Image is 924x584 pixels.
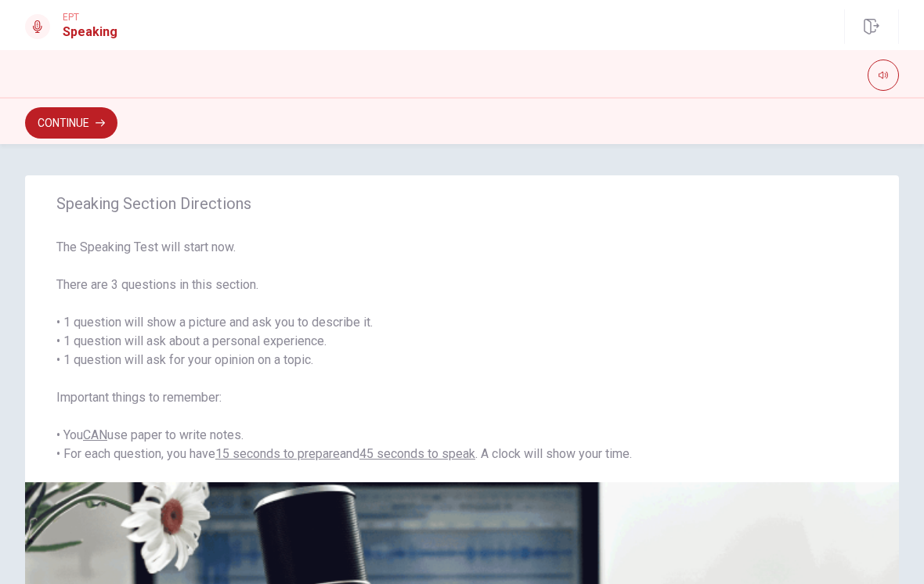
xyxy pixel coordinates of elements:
[83,427,107,442] u: CAN
[56,238,868,463] span: The Speaking Test will start now. There are 3 questions in this section. • 1 question will show a...
[359,446,475,461] u: 45 seconds to speak
[56,194,868,213] span: Speaking Section Directions
[63,12,117,23] span: EPT
[63,23,117,41] h1: Speaking
[25,107,117,139] button: Continue
[215,446,340,461] u: 15 seconds to prepare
